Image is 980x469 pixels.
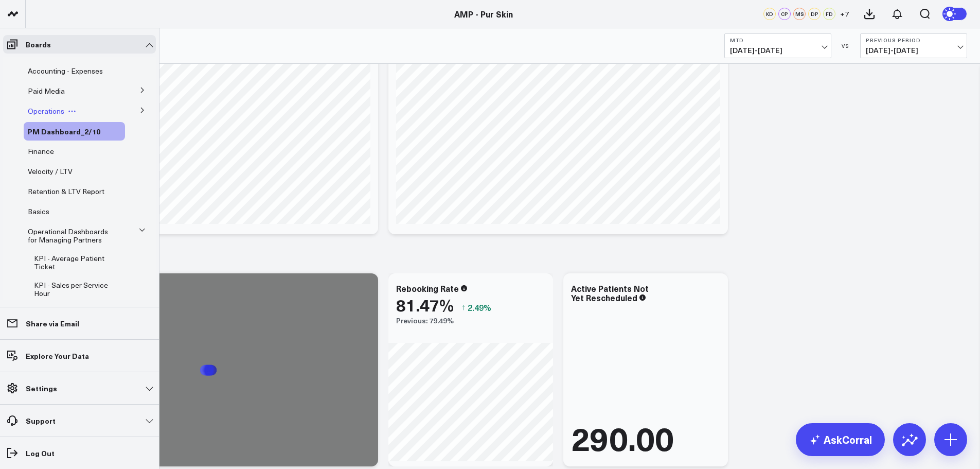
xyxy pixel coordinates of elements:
[28,126,100,136] span: PM Dashboard_2/10
[763,8,776,20] div: KD
[28,146,54,156] span: Finance
[28,86,65,96] span: Paid Media
[28,186,104,196] span: Retention & LTV Report
[34,254,112,271] a: KPI - Average Patient Ticket
[468,302,491,313] span: 2.49%
[28,187,104,196] a: Retention & LTV Report
[724,33,831,58] button: MTD[DATE]-[DATE]
[730,37,826,43] b: MTD
[860,33,967,58] button: Previous Period[DATE]-[DATE]
[838,8,850,20] button: +7
[836,43,855,49] div: VS
[34,253,104,271] span: KPI - Average Patient Ticket
[778,8,791,20] div: CP
[793,8,806,20] div: MS
[396,296,454,314] div: 81.47%
[571,422,674,454] div: 290.00
[866,46,961,55] span: [DATE] - [DATE]
[454,8,513,20] a: AMP - Pur Skin
[823,8,835,20] div: FD
[796,423,885,456] a: AskCorral
[28,207,49,216] a: Basics
[26,40,51,48] p: Boards
[26,384,57,392] p: Settings
[26,449,55,457] p: Log Out
[730,46,826,55] span: [DATE] - [DATE]
[26,319,79,327] p: Share via Email
[866,37,961,43] b: Previous Period
[808,8,821,20] div: DP
[3,444,156,462] a: Log Out
[396,317,545,325] div: Previous: 79.49%
[28,106,64,116] span: Operations
[26,352,89,360] p: Explore Your Data
[28,206,49,216] span: Basics
[28,66,103,76] span: Accounting - Expenses
[840,10,849,18] span: + 7
[28,87,65,95] a: Paid Media
[28,67,103,75] a: Accounting - Expenses
[396,283,459,294] div: Rebooking Rate
[34,281,112,298] a: KPI - Sales per Service Hour
[461,301,466,314] span: ↑
[34,280,108,298] span: KPI - Sales per Service Hour
[28,127,100,135] a: PM Dashboard_2/10
[28,166,73,176] span: Velocity / LTV
[28,107,64,115] a: Operations
[28,228,116,244] a: Operational Dashboards for Managing Partners
[28,147,54,155] a: Finance
[28,227,108,245] span: Operational Dashboards for Managing Partners
[26,416,56,425] p: Support
[571,283,649,303] div: Active Patients Not Yet Rescheduled
[28,167,73,176] a: Velocity / LTV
